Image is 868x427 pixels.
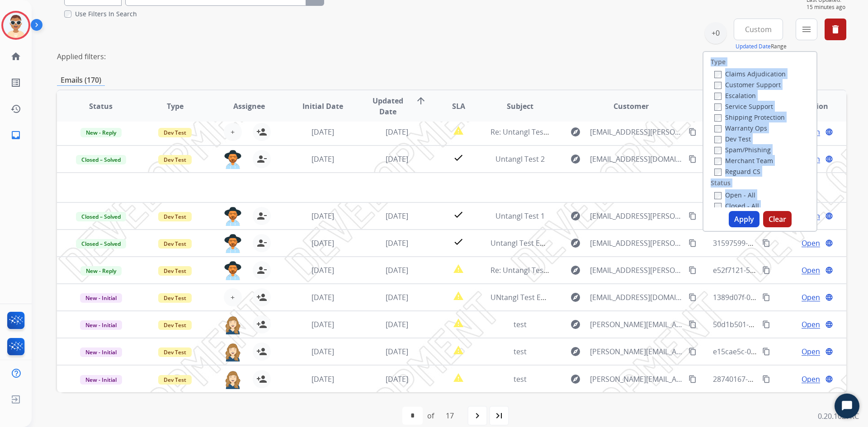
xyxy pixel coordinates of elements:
[714,102,773,111] label: Service Support
[570,127,581,137] mat-icon: explore
[311,292,334,302] span: [DATE]
[570,374,581,385] mat-icon: explore
[386,127,408,137] span: [DATE]
[689,239,697,247] mat-icon: content_copy
[10,51,21,62] mat-icon: home
[714,80,781,89] label: Customer Support
[158,266,192,276] span: Dev Test
[453,263,464,274] mat-icon: report_problem
[224,315,242,334] img: agent-avatar
[714,91,756,100] label: Escalation
[689,293,697,301] mat-icon: content_copy
[802,319,820,330] span: Open
[714,70,786,78] label: Claims Adjudication
[825,155,833,163] mat-icon: language
[729,211,759,227] button: Apply
[590,154,683,164] span: [EMAIL_ADDRESS][DOMAIN_NAME]
[570,319,581,330] mat-icon: explore
[841,400,854,413] svg: Open Chat
[807,4,846,11] span: 15 minutes ago
[514,374,527,384] span: test
[76,212,126,221] span: Closed – Solved
[233,101,265,112] span: Assignee
[802,238,820,249] span: Open
[570,265,581,276] mat-icon: explore
[762,347,770,356] mat-icon: content_copy
[613,101,649,112] span: Customer
[825,375,833,383] mat-icon: language
[256,319,267,330] mat-icon: person_add
[427,410,434,421] div: of
[689,320,697,328] mat-icon: content_copy
[570,346,581,357] mat-icon: explore
[714,125,722,132] input: Warranty Ops
[224,123,242,141] button: +
[714,192,722,199] input: Open - All
[491,265,595,275] span: Re: Untangl Test Email - [DATE]
[256,211,267,221] mat-icon: person_remove
[802,265,820,276] span: Open
[76,239,126,249] span: Closed – Solved
[825,266,833,274] mat-icon: language
[302,101,343,112] span: Initial Date
[713,265,851,275] span: e52f7121-5da0-451a-b1e9-17cee0242195
[689,212,697,220] mat-icon: content_copy
[158,293,192,303] span: Dev Test
[825,212,833,220] mat-icon: language
[386,347,408,357] span: [DATE]
[224,207,242,226] img: agent-avatar
[311,347,334,357] span: [DATE]
[57,51,106,62] p: Applied filters:
[158,375,192,385] span: Dev Test
[311,127,334,137] span: [DATE]
[495,211,545,221] span: Untangl Test 1
[256,374,267,385] mat-icon: person_add
[713,319,852,329] span: 50d1b501-cb30-4a9f-9399-e6466d4eb555
[311,319,334,329] span: [DATE]
[158,155,192,164] span: Dev Test
[167,101,184,112] span: Type
[415,95,426,106] mat-icon: arrow_upward
[590,346,683,357] span: [PERSON_NAME][EMAIL_ADDRESS][DOMAIN_NAME]
[736,43,771,50] button: Updated Date
[736,42,787,50] span: Range
[386,374,408,384] span: [DATE]
[368,95,409,117] span: Updated Date
[802,292,820,303] span: Open
[714,156,773,165] label: Merchant Team
[590,127,683,137] span: [EMAIL_ADDRESS][PERSON_NAME][DOMAIN_NAME]
[714,114,722,122] input: Shipping Protection
[3,13,28,38] img: avatar
[713,347,849,357] span: e15cae5c-0e53-45c9-8d65-7815c2336fa6
[714,203,722,210] input: Closed - All
[10,77,21,88] mat-icon: list_alt
[224,288,242,306] button: +
[825,320,833,328] mat-icon: language
[801,24,812,35] mat-icon: menu
[830,24,841,35] mat-icon: delete
[256,346,267,357] mat-icon: person_add
[495,154,545,164] span: Untangl Test 2
[158,320,192,330] span: Dev Test
[256,265,267,276] mat-icon: person_remove
[453,125,464,136] mat-icon: report_problem
[745,28,772,31] span: Custom
[80,347,122,357] span: New - Initial
[386,238,408,248] span: [DATE]
[224,370,242,389] img: agent-avatar
[689,347,697,356] mat-icon: content_copy
[256,127,267,137] mat-icon: person_add
[713,374,848,384] span: 28740167-8bba-4f6d-9755-79f271747f88
[158,128,192,137] span: Dev Test
[256,292,267,303] mat-icon: person_add
[57,75,105,86] p: Emails (170)
[590,374,683,385] span: [PERSON_NAME][EMAIL_ADDRESS][DOMAIN_NAME]
[491,127,595,137] span: Re: Untangl Test Email - [DATE]
[713,292,848,302] span: 1389d07f-0dc2-425f-bc08-d73c3fa07d22
[158,347,192,357] span: Dev Test
[714,202,759,210] label: Closed - All
[75,9,137,19] label: Use Filters In Search
[714,145,771,154] label: Spam/Phishing
[711,178,731,188] label: Status
[453,209,464,220] mat-icon: check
